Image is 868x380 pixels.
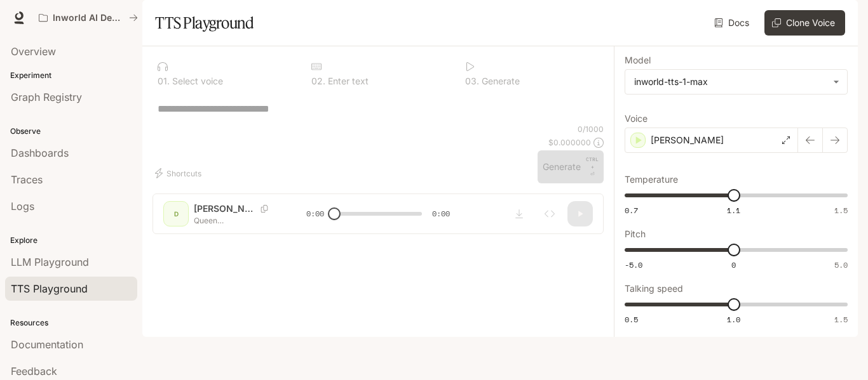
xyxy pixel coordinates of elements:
p: Talking speed [625,284,683,293]
span: 0.5 [625,314,638,325]
div: inworld-tts-1-max [634,75,827,88]
span: 0.7 [625,205,638,216]
p: [PERSON_NAME] [651,134,724,147]
span: 1.5 [834,314,848,325]
span: 0 [731,259,736,270]
span: 1.5 [834,205,848,216]
span: 1.0 [727,314,740,325]
span: 1.1 [727,205,740,216]
h1: TTS Playground [155,10,254,36]
p: Inworld AI Demos [53,13,124,23]
p: Generate [479,77,520,86]
p: Pitch [625,230,646,239]
button: Shortcuts [153,163,207,183]
span: -5.0 [625,259,642,270]
p: Enter text [325,77,369,86]
p: 0 2 . [311,77,325,86]
p: 0 1 . [158,77,170,86]
p: Select voice [170,77,223,86]
p: Voice [625,114,648,123]
span: 5.0 [834,259,848,270]
p: $ 0.000000 [548,137,591,148]
div: inworld-tts-1-max [625,70,847,94]
p: Model [625,56,651,65]
button: All workspaces [33,5,144,30]
p: 0 / 1000 [578,124,604,134]
p: Temperature [625,175,678,184]
a: Docs [712,10,754,36]
p: 0 3 . [465,77,479,86]
button: Clone Voice [764,10,845,36]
